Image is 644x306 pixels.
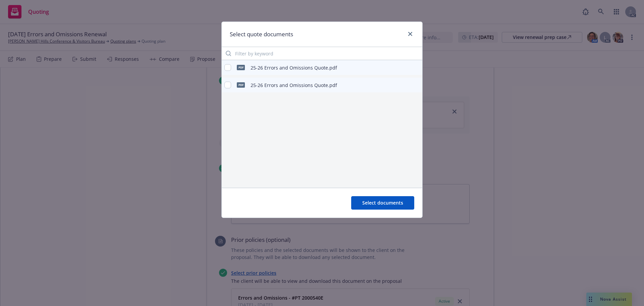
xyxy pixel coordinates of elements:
button: Select documents [351,196,414,210]
span: pdf [237,82,245,87]
button: preview file [414,81,420,89]
input: Filter by keyword [222,47,422,60]
div: 25-26 Errors and Omissions Quote.pdf [251,64,337,71]
button: download file [403,81,408,89]
button: preview file [414,63,420,72]
span: Select documents [362,200,403,206]
a: close [406,30,414,38]
span: pdf [237,65,245,70]
h1: Select quote documents [230,30,293,39]
div: 25-26 Errors and Omissions Quote.pdf [251,82,337,89]
button: download file [403,63,408,72]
